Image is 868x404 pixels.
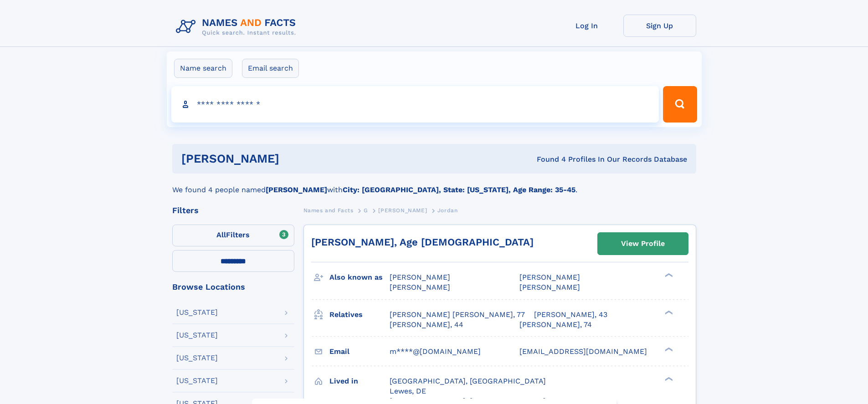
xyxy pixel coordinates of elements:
[390,273,450,281] span: [PERSON_NAME]
[176,309,218,316] div: [US_STATE]
[390,320,463,330] a: [PERSON_NAME], 44
[621,233,665,254] div: View Profile
[390,377,546,385] span: [GEOGRAPHIC_DATA], [GEOGRAPHIC_DATA]
[437,207,458,214] span: Jordan
[329,307,390,322] h3: Relatives
[364,205,368,216] a: G
[172,225,294,246] label: Filters
[390,310,525,320] a: [PERSON_NAME] [PERSON_NAME], 77
[329,270,390,285] h3: Also known as
[174,59,232,78] label: Name search
[172,174,696,195] div: We found 4 people named with .
[663,376,673,382] div: ❯
[176,354,218,362] div: [US_STATE]
[343,185,575,194] b: City: [GEOGRAPHIC_DATA], State: [US_STATE], Age Range: 35-45
[534,310,607,320] a: [PERSON_NAME], 43
[176,377,218,384] div: [US_STATE]
[216,230,226,239] span: All
[172,206,294,215] div: Filters
[519,320,592,330] a: [PERSON_NAME], 74
[172,15,303,39] img: Logo Names and Facts
[364,207,368,214] span: G
[519,273,580,281] span: [PERSON_NAME]
[181,153,408,164] h1: [PERSON_NAME]
[550,15,623,37] a: Log In
[663,309,673,315] div: ❯
[390,387,426,395] span: Lewes, DE
[329,344,390,359] h3: Email
[303,205,354,216] a: Names and Facts
[663,272,673,278] div: ❯
[390,283,450,291] span: [PERSON_NAME]
[598,233,688,255] a: View Profile
[311,236,534,248] a: [PERSON_NAME], Age [DEMOGRAPHIC_DATA]
[176,332,218,339] div: [US_STATE]
[266,185,327,194] b: [PERSON_NAME]
[329,373,390,389] h3: Lived in
[663,346,673,352] div: ❯
[378,205,427,216] a: [PERSON_NAME]
[623,15,696,37] a: Sign Up
[663,86,697,123] button: Search Button
[378,207,427,214] span: [PERSON_NAME]
[519,347,647,356] span: [EMAIL_ADDRESS][DOMAIN_NAME]
[242,59,299,78] label: Email search
[519,283,580,291] span: [PERSON_NAME]
[171,86,659,123] input: search input
[172,283,294,291] div: Browse Locations
[408,154,687,164] div: Found 4 Profiles In Our Records Database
